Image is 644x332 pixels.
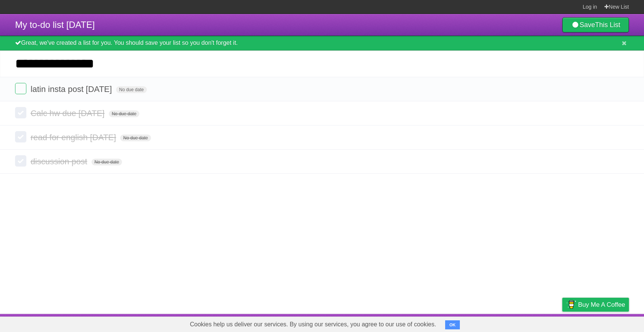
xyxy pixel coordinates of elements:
[562,298,629,312] a: Buy me a coffee
[31,157,89,166] span: discussion post
[15,131,26,142] label: Done
[527,316,543,330] a: Terms
[120,135,151,141] span: No due date
[552,316,572,330] a: Privacy
[15,20,95,30] span: My to-do list [DATE]
[566,298,576,311] img: Buy me a coffee
[445,320,460,329] button: OK
[109,110,139,117] span: No due date
[15,107,26,118] label: Done
[182,317,444,332] span: Cookies help us deliver our services. By using our services, you agree to our use of cookies.
[581,316,629,330] a: Suggest a feature
[562,17,629,32] a: SaveThis List
[92,159,122,165] span: No due date
[31,109,106,118] span: Calc hw due [DATE]
[462,316,478,330] a: About
[31,133,118,142] span: read for english [DATE]
[31,84,114,94] span: latin insta post [DATE]
[15,155,26,167] label: Done
[487,316,517,330] a: Developers
[15,83,26,94] label: Done
[116,86,147,93] span: No due date
[595,21,620,29] b: This List
[578,298,625,311] span: Buy me a coffee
